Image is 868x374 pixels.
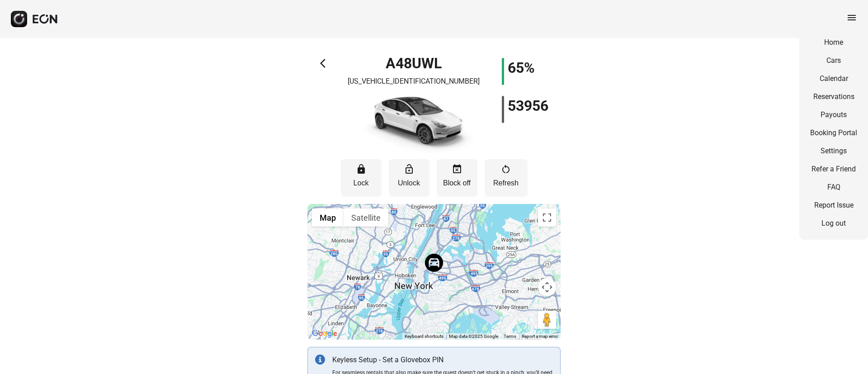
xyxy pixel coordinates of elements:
[332,355,553,365] p: Keyless Setup - Set a Glovebox PIN
[386,58,442,69] h1: A48UWL
[810,200,857,211] a: Report Issue
[485,159,528,197] button: Refresh
[449,334,498,339] span: Map data ©2025 Google
[389,159,429,197] button: Unlock
[846,12,857,23] span: menu
[489,178,523,189] p: Refresh
[810,109,857,120] a: Payouts
[810,182,857,193] a: FAQ
[810,91,857,102] a: Reservations
[508,62,535,73] h1: 65%
[538,278,556,296] button: Map camera controls
[452,164,462,175] span: event_busy
[810,146,857,156] a: Settings
[441,178,473,189] p: Block off
[522,334,558,339] a: Report a map error
[538,311,556,329] button: Drag Pegman onto the map to open Street View
[500,164,511,175] span: restart_alt
[810,73,857,84] a: Calendar
[393,178,425,189] p: Unlock
[437,159,477,197] button: Block off
[310,328,340,340] a: Open this area in Google Maps (opens a new window)
[341,159,382,197] button: Lock
[312,208,344,227] button: Show street map
[810,164,857,175] a: Refer a Friend
[538,208,556,227] button: Toggle fullscreen view
[405,333,443,340] button: Keyboard shortcuts
[810,37,857,48] a: Home
[810,55,857,66] a: Cars
[344,208,388,227] button: Show satellite imagery
[345,178,377,189] p: Lock
[348,76,480,87] p: [US_VEHICLE_IDENTIFICATION_NUMBER]
[350,90,477,154] img: car
[356,164,367,175] span: lock
[504,334,516,339] a: Terms (opens in new tab)
[810,218,857,229] a: Log out
[508,100,548,111] h1: 53956
[320,58,331,69] span: arrow_back_ios
[810,128,857,138] a: Booking Portal
[404,164,415,175] span: lock_open
[310,328,340,340] img: Google
[315,355,325,365] img: info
